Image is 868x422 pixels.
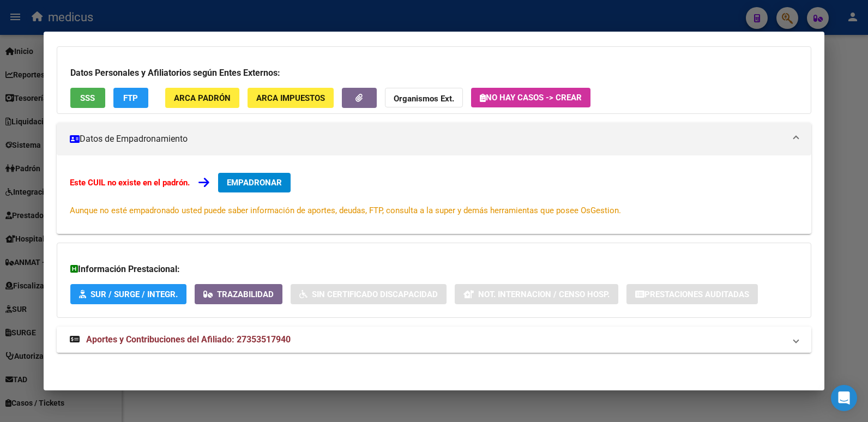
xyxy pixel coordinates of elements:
button: Organismos Ext. [385,88,463,108]
h3: Información Prestacional: [70,263,798,276]
button: Not. Internacion / Censo Hosp. [455,284,618,304]
strong: Organismos Ext. [394,94,454,104]
span: Aportes y Contribuciones del Afiliado: 27353517940 [86,334,291,345]
span: Sin Certificado Discapacidad [312,290,438,299]
span: Trazabilidad [217,290,274,299]
button: SSS [70,88,105,108]
div: Datos de Empadronamiento [57,155,812,234]
mat-expansion-panel-header: Aportes y Contribuciones del Afiliado: 27353517940 [57,327,812,353]
button: No hay casos -> Crear [471,88,590,107]
button: FTP [113,88,148,108]
span: ARCA Padrón [174,93,231,103]
span: FTP [123,93,138,103]
span: No hay casos -> Crear [480,93,582,103]
button: Prestaciones Auditadas [626,284,758,304]
span: Aunque no esté empadronado usted puede saber información de aportes, deudas, FTP, consulta a la s... [70,206,621,215]
button: SUR / SURGE / INTEGR. [70,284,186,304]
button: Sin Certificado Discapacidad [291,284,447,304]
button: Trazabilidad [195,284,282,304]
span: ARCA Impuestos [256,93,325,103]
mat-panel-title: Datos de Empadronamiento [70,132,786,146]
h3: Datos Personales y Afiliatorios según Entes Externos: [70,67,798,80]
button: ARCA Impuestos [248,88,334,108]
span: EMPADRONAR [227,178,282,188]
mat-expansion-panel-header: Datos de Empadronamiento [57,123,812,155]
span: SSS [80,93,95,103]
button: ARCA Padrón [165,88,239,108]
div: Open Intercom Messenger [831,385,857,411]
span: Not. Internacion / Censo Hosp. [478,290,610,299]
strong: Este CUIL no existe en el padrón. [70,178,190,188]
span: Prestaciones Auditadas [644,290,749,299]
button: EMPADRONAR [218,173,291,192]
span: SUR / SURGE / INTEGR. [91,290,178,299]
